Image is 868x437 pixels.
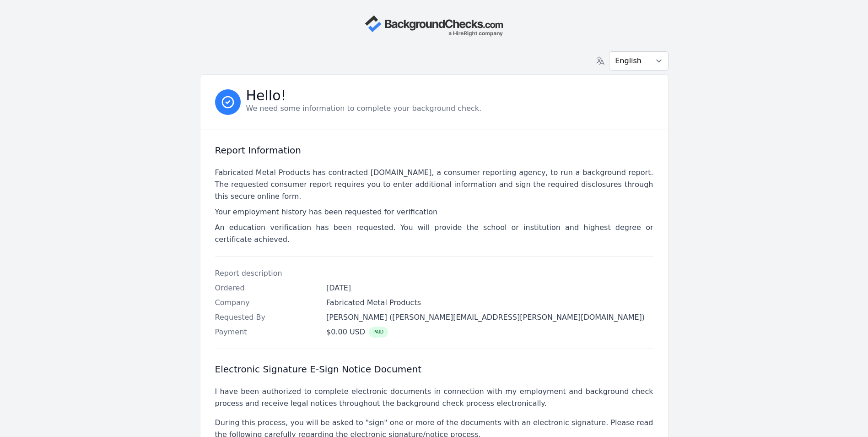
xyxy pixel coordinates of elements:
h3: Report Information [215,145,653,156]
h3: Electronic Signature E-Sign Notice Document [215,364,653,375]
p: Fabricated Metal Products has contracted [DOMAIN_NAME], a consumer reporting agency, to run a bac... [215,167,653,202]
dt: Ordered [215,283,319,294]
img: Company Logo [365,15,503,37]
p: I have been authorized to complete electronic documents in connection with my employment and back... [215,386,653,410]
dd: [PERSON_NAME] ([PERSON_NAME][EMAIL_ADDRESS][PERSON_NAME][DOMAIN_NAME]) [326,312,653,323]
dt: Report description [215,268,319,279]
dt: Requested By [215,312,319,323]
div: $0.00 USD [326,327,388,338]
span: PAID [369,327,388,338]
h3: Hello! [246,90,482,101]
p: We need some information to complete your background check. [246,103,482,114]
dt: Company [215,297,319,308]
p: Your employment history has been requested for verification [215,206,653,218]
dt: Payment [215,327,319,338]
dd: Fabricated Metal Products [326,297,653,308]
p: An education verification has been requested. You will provide the school or institution and high... [215,222,653,246]
dd: [DATE] [326,283,653,294]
